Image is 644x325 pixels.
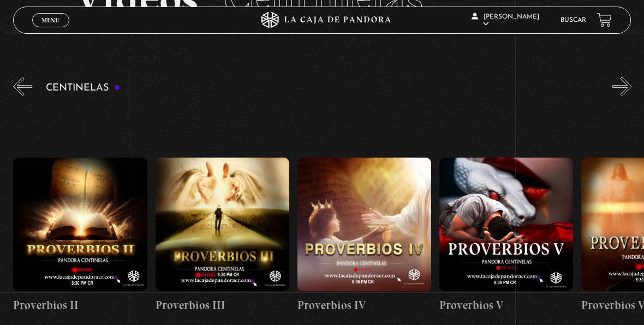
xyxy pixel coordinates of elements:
h3: Centinelas [46,83,121,93]
a: Buscar [560,17,586,23]
a: View your shopping cart [597,13,612,27]
span: Menu [41,17,59,23]
h4: Proverbios II [13,297,147,314]
h4: Proverbios IV [297,297,431,314]
button: Next [612,77,631,96]
h4: Proverbios III [156,297,289,314]
span: [PERSON_NAME] [472,14,539,27]
button: Previous [13,77,32,96]
h4: Proverbios V [439,297,573,314]
span: Cerrar [38,26,64,34]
